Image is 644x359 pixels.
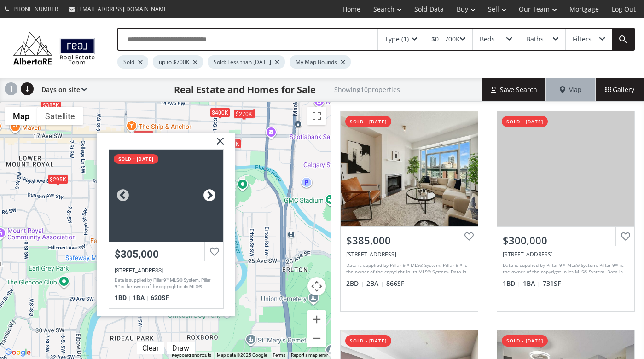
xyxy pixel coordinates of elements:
h2: Showing 10 properties [334,86,400,93]
span: 731 SF [543,279,561,288]
div: $270K [234,109,254,119]
a: sold - [DATE]$300,000[STREET_ADDRESS]Data is supplied by Pillar 9™ MLS® System. Pillar 9™ is the ... [487,102,644,321]
div: 328 21 Avenue SW #402, Calgary, AB T2S 0G8 [115,267,218,274]
a: Report a map error [291,353,328,358]
button: Toggle fullscreen view [307,107,326,125]
span: Map data ©2025 Google [217,353,267,358]
img: x.svg [205,133,228,156]
div: $385K [41,100,61,110]
div: $176K [133,130,154,140]
div: Data is supplied by Pillar 9™ MLS® System. Pillar 9™ is the owner of the copyright in its MLS® Sy... [503,262,627,276]
span: 866 SF [386,279,404,288]
div: $280K [235,109,255,118]
div: Click to draw. [167,344,195,353]
div: Map [546,78,595,101]
span: 2 BA [366,279,384,288]
img: Google [3,347,33,359]
span: Gallery [605,85,634,94]
a: Open this area in Google Maps (opens a new window) [3,347,33,359]
span: 620 SF [151,294,169,301]
div: Draw [170,344,191,353]
div: Clear [140,344,161,353]
div: My Map Bounds [290,55,351,69]
div: Beds [480,36,495,42]
a: [EMAIL_ADDRESS][DOMAIN_NAME] [64,0,174,17]
span: Map [560,85,582,94]
div: $400K [209,107,230,117]
button: Save Search [482,78,546,101]
div: Gallery [595,78,644,101]
div: $295K [48,174,68,184]
div: 836 15 Avenue SW #1506, Calgary, AB T2R 1S2 [346,250,472,258]
div: View Photos & Details [376,164,442,174]
span: 1 BD [503,279,521,288]
button: Keyboard shortcuts [172,352,211,359]
div: up to $700K [153,55,203,69]
div: Data is supplied by Pillar 9™ MLS® System. Pillar 9™ is the owner of the copyright in its MLS® Sy... [346,262,470,276]
span: 2 BD [346,279,364,288]
div: Data is supplied by Pillar 9™ MLS® System. Pillar 9™ is the owner of the copyright in its MLS® Sy... [115,277,215,291]
button: Zoom in [307,310,326,329]
div: 328 21 Avenue SW #402, Calgary, AB T2S 0G8 [109,150,223,242]
div: Filters [573,36,592,42]
button: Show satellite imagery [37,107,83,125]
img: Logo [9,29,99,67]
div: 315 24 Avenue SW #314, Calgary, AB T2S 3E7 [503,250,629,258]
div: sold - [DATE] [114,154,158,164]
div: Baths [526,36,544,42]
button: Zoom out [307,329,326,347]
div: Click to clear. [137,344,164,353]
div: Days on site [37,78,87,101]
div: Sold [117,55,148,69]
span: [PHONE_NUMBER] [12,5,60,13]
div: $0 - 700K [431,36,460,42]
div: $385,000 [346,233,472,248]
a: sold - [DATE]$385,000[STREET_ADDRESS]Data is supplied by Pillar 9™ MLS® System. Pillar 9™ is the ... [331,102,487,321]
a: Terms [273,353,285,358]
div: $305,000 [115,249,218,260]
span: [EMAIL_ADDRESS][DOMAIN_NAME] [77,5,169,13]
span: 1 BA [133,294,148,301]
span: 1 BD [115,294,130,301]
div: $273K [221,139,241,148]
div: Type (1) [385,36,409,42]
button: Map camera controls [307,277,326,295]
div: View Photos & Details [533,164,599,174]
span: 1 BA [523,279,540,288]
div: Sold: Less than [DATE] [208,55,285,69]
button: Show street map [5,107,37,125]
div: $300,000 [503,233,629,248]
a: sold - [DATE]$305,000[STREET_ADDRESS]Data is supplied by Pillar 9™ MLS® System. Pillar 9™ is the ... [109,149,224,309]
h1: Real Estate and Homes for Sale [174,83,316,96]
